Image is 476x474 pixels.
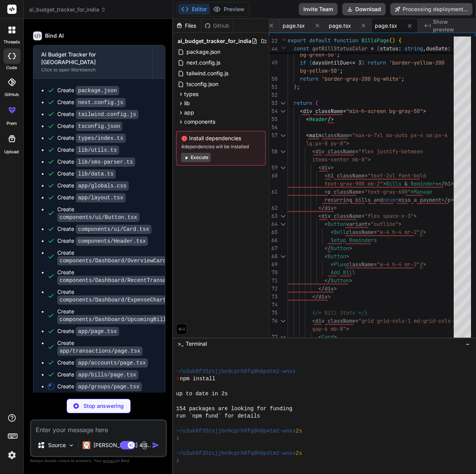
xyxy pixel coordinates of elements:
div: Create [57,268,201,284]
code: app/transactions/page.tsx [57,346,143,356]
span: ( [377,45,380,52]
img: Claude 4 Sonnet [83,441,90,449]
span: return [368,59,386,66]
div: 71 [269,277,278,285]
div: 61 [269,188,278,196]
div: Click to open Workbench [41,67,145,73]
span: { [398,37,401,44]
span: > [423,108,426,114]
span: </ [325,277,331,284]
span: > [346,253,349,260]
span: ai_budget_tracker_for_india [178,37,251,45]
div: 59 [269,164,278,172]
span: dueDate [426,45,448,52]
span: > [346,325,349,332]
div: 69 [269,260,278,268]
div: 55 [269,115,278,123]
span: if [300,59,306,66]
span: bg-green-50' [300,51,337,58]
div: Github [201,22,233,30]
span: ; [401,75,404,82]
div: 68 [269,252,278,260]
div: 70 [269,268,278,277]
span: = [349,132,352,139]
span: ; [340,67,343,74]
div: 53 [269,99,278,107]
p: [PERSON_NAME] 4 S.. [93,441,151,449]
span: p className [328,188,361,195]
span: types [184,90,198,98]
div: 60 [269,172,278,180]
span: ; [297,83,300,90]
span: bg-yellow-50' [300,67,340,74]
span: function [334,37,358,44]
div: Create [57,158,135,166]
span: /* Bill Stats */ [315,309,364,316]
span: ) [392,37,395,44]
span: > [368,156,371,163]
button: Preview [210,4,248,15]
span: className [346,261,374,268]
span: < [325,253,328,260]
code: types/index.ts [76,134,126,143]
span: < [318,164,321,171]
span: < [318,333,321,340]
span: = [361,212,364,219]
div: Create [57,134,126,142]
span: "max-w-7xl mx-auto px-4 sm:px-6 [352,132,448,139]
button: Invite Team [299,3,338,15]
code: app/bills/page.tsx [76,370,138,380]
span: tsconfig.json [186,80,219,89]
div: 54 [269,107,278,115]
span: = [368,220,371,227]
span: = [364,172,368,179]
span: div [325,204,334,211]
span: </ [325,245,331,252]
span: = [361,188,364,195]
span: < [312,317,315,324]
span: </ [318,285,325,292]
img: icon [152,441,160,449]
span: "text-gray-600" [364,188,411,195]
code: tailwind.config.js [76,110,138,119]
span: > [414,212,417,219]
div: Click to collapse the range. [278,212,288,220]
code: next.config.js [76,98,126,107]
span: h1 [444,180,451,187]
span: daysUntilDue [312,59,349,66]
span: > [383,180,386,187]
div: Create [57,359,148,367]
span: Bills [386,180,401,187]
code: app/globals.css [76,181,129,191]
span: > [334,285,337,292]
code: package.json [76,86,119,95]
span: tailwind.config.js [186,69,229,78]
code: app/page.tsx [76,327,119,336]
span: = [343,108,346,114]
span: up to date in 2s [176,390,228,398]
button: Download [342,3,386,15]
div: 62 [269,204,278,212]
span: Reminders [411,180,438,187]
span: 22 [269,37,278,45]
span: ❯ [176,457,180,464]
p: Source [48,441,66,449]
div: Create [57,122,122,130]
p: Always double-check its answers. Your in Bind [30,457,167,464]
p: Stop answering [83,402,124,410]
span: return [294,99,312,106]
div: Create [57,182,129,190]
span: "flex space-x-3" [364,212,414,219]
span: Button [328,253,346,260]
label: prem [7,120,17,127]
span: </ [441,196,448,203]
button: AI Budget Tracker for [GEOGRAPHIC_DATA]Click to open Workbench [33,45,152,78]
span: > [411,188,414,195]
div: Create [57,371,138,379]
span: package.json [186,47,221,56]
button: − [464,338,471,350]
span: div [318,293,328,300]
span: h1 className [328,172,364,179]
div: 75 [269,309,278,317]
span: "text-2xl font-bold [368,172,426,179]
